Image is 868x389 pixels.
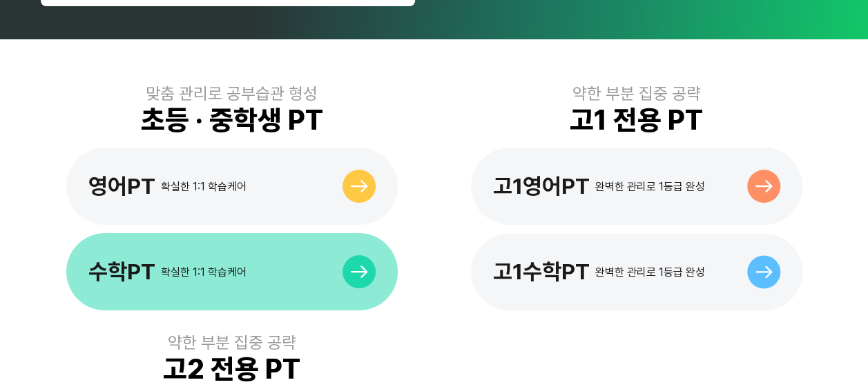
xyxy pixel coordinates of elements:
[88,173,155,199] div: 영어PT
[146,83,318,103] div: 맞춤 관리로 공부습관 형성
[493,173,590,199] div: 고1영어PT
[595,180,705,193] div: 완벽한 관리로 1등급 완성
[595,266,705,279] div: 완벽한 관리로 1등급 완성
[572,83,701,103] div: 약한 부분 집중 공략
[570,103,703,137] div: 고1 전용 PT
[161,180,247,193] div: 확실한 1:1 학습케어
[141,103,323,137] div: 초등 · 중학생 PT
[168,332,296,352] div: 약한 부분 집중 공략
[88,259,155,285] div: 수학PT
[161,266,247,279] div: 확실한 1:1 학습케어
[163,352,300,386] div: 고2 전용 PT
[493,259,590,285] div: 고1수학PT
